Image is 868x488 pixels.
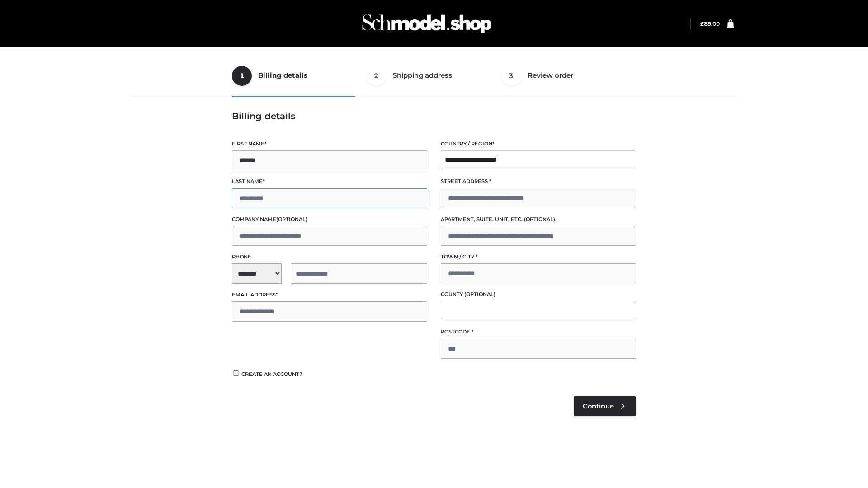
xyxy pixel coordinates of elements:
span: (optional) [276,216,307,222]
a: £89.00 [700,20,720,27]
label: Country / Region [441,140,636,148]
span: £ [700,20,704,27]
label: Postcode [441,328,636,336]
span: (optional) [464,291,495,297]
span: Continue [583,402,614,410]
img: Schmodel Admin 964 [359,6,495,42]
label: Email address [232,291,427,299]
input: Create an account? [232,370,240,376]
span: (optional) [524,216,555,222]
label: Apartment, suite, unit, etc. [441,215,636,224]
label: Town / City [441,253,636,261]
label: Last name [232,177,427,186]
label: Phone [232,253,427,261]
label: Company name [232,215,427,224]
label: County [441,290,636,299]
a: Continue [574,396,636,416]
h3: Billing details [232,111,636,122]
span: Create an account? [241,371,302,377]
bdi: 89.00 [700,20,720,27]
label: First name [232,140,427,148]
label: Street address [441,177,636,186]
